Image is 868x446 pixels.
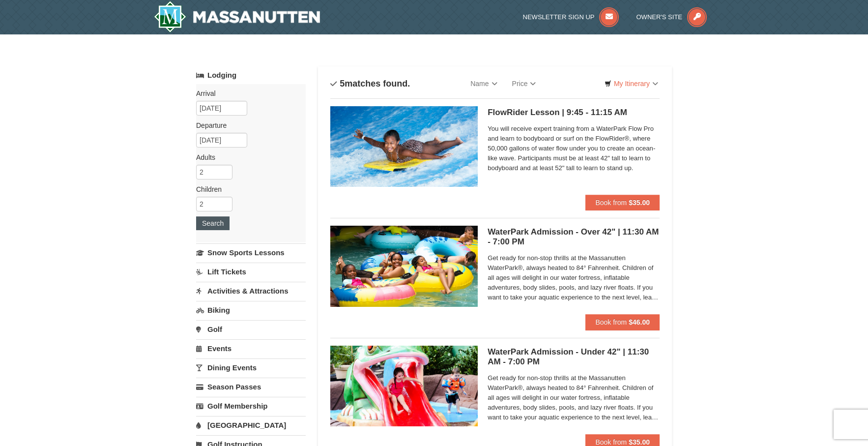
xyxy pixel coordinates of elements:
a: Newsletter Sign Up [523,13,619,21]
span: Book from [595,438,627,446]
h5: WaterPark Admission - Under 42" | 11:30 AM - 7:00 PM [488,347,660,367]
a: Golf [196,320,306,338]
span: Owner's Site [637,13,683,21]
img: Massanutten Resort Logo [154,1,320,32]
a: Snow Sports Lessons [196,243,306,262]
img: 6619917-1570-0b90b492.jpg [330,346,478,426]
a: Massanutten Resort [154,1,320,32]
a: Biking [196,301,306,319]
span: Get ready for non-stop thrills at the Massanutten WaterPark®, always heated to 84° Fahrenheit. Ch... [488,373,660,422]
span: 5 [340,79,345,89]
strong: $35.00 [629,199,650,207]
strong: $35.00 [629,438,650,446]
span: Get ready for non-stop thrills at the Massanutten WaterPark®, always heated to 84° Fahrenheit. Ch... [488,253,660,302]
a: Events [196,339,306,357]
img: 6619917-1560-394ba125.jpg [330,226,478,306]
h5: FlowRider Lesson | 9:45 - 11:15 AM [488,108,660,118]
label: Departure [196,120,298,130]
a: Dining Events [196,358,306,377]
a: Activities & Attractions [196,282,306,300]
h4: matches found. [330,79,410,89]
label: Children [196,184,298,194]
a: Golf Membership [196,397,306,415]
button: Book from $35.00 [585,195,660,210]
a: [GEOGRAPHIC_DATA] [196,416,306,434]
span: Book from [595,199,627,207]
a: My Itinerary [598,76,665,91]
img: 6619917-216-363963c7.jpg [330,106,478,187]
span: Newsletter Sign Up [523,13,595,21]
a: Price [505,74,544,93]
button: Book from $46.00 [585,314,660,330]
button: Search [196,216,230,230]
label: Arrival [196,89,298,98]
strong: $46.00 [629,318,650,326]
a: Owner's Site [637,13,707,21]
a: Lodging [196,66,306,84]
a: Name [463,74,504,93]
span: You will receive expert training from a WaterPark Flow Pro and learn to bodyboard or surf on the ... [488,124,660,173]
a: Season Passes [196,378,306,396]
a: Lift Tickets [196,263,306,281]
span: Book from [595,318,627,326]
h5: WaterPark Admission - Over 42" | 11:30 AM - 7:00 PM [488,227,660,247]
label: Adults [196,152,298,162]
